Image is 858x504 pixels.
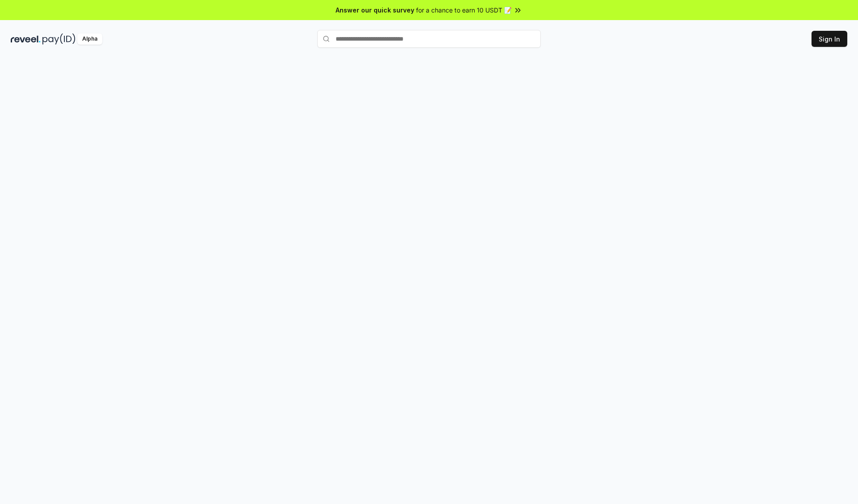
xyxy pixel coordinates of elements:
img: pay_id [42,33,76,45]
span: for a chance to earn 10 USDT 📝 [416,5,512,15]
img: reveel_dark [11,33,41,45]
button: Sign In [812,31,847,47]
span: Answer our quick survey [336,5,414,15]
div: Alpha [77,33,102,45]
